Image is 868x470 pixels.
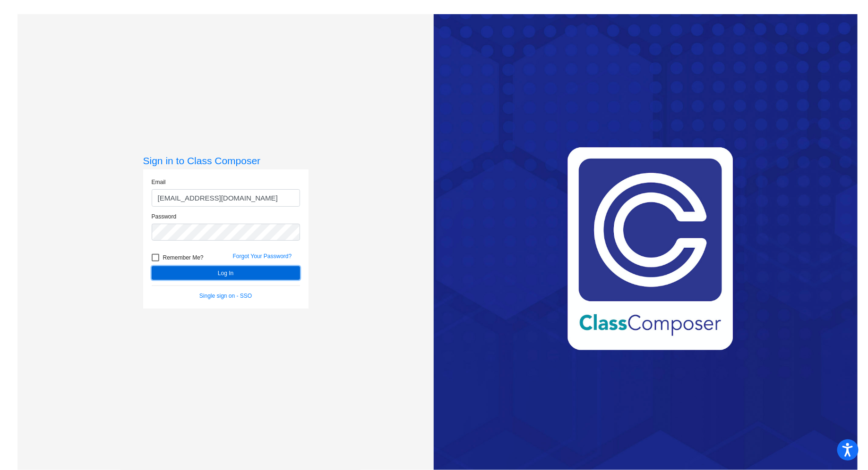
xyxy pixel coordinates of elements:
h3: Sign in to Class Composer [143,155,309,167]
label: Email [152,178,166,186]
a: Forgot Your Password? [233,253,292,260]
span: Remember Me? [163,252,204,263]
label: Password [152,212,177,221]
button: Log In [152,266,300,280]
a: Single sign on - SSO [199,293,252,299]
